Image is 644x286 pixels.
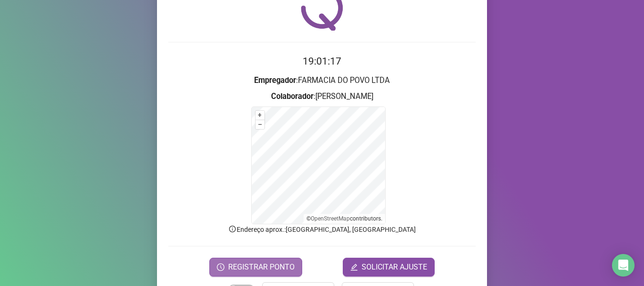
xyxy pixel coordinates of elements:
[256,120,264,129] button: –
[303,56,341,67] time: 19:01:17
[168,224,476,235] p: Endereço aprox. : [GEOGRAPHIC_DATA], [GEOGRAPHIC_DATA]
[168,74,476,87] h3: : FARMACIA DO POVO LTDA
[254,76,296,85] strong: Empregador
[228,261,295,273] span: REGISTRAR PONTO
[350,263,358,271] span: edit
[217,263,224,271] span: clock-circle
[311,215,350,222] a: OpenStreetMap
[228,225,237,233] span: info-circle
[168,90,476,103] h3: : [PERSON_NAME]
[209,258,302,277] button: REGISTRAR PONTO
[256,111,264,120] button: +
[343,258,435,277] button: editSOLICITAR AJUSTE
[271,92,314,101] strong: Colaborador
[362,261,427,273] span: SOLICITAR AJUSTE
[612,254,635,277] div: Open Intercom Messenger
[306,215,382,222] li: © contributors.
